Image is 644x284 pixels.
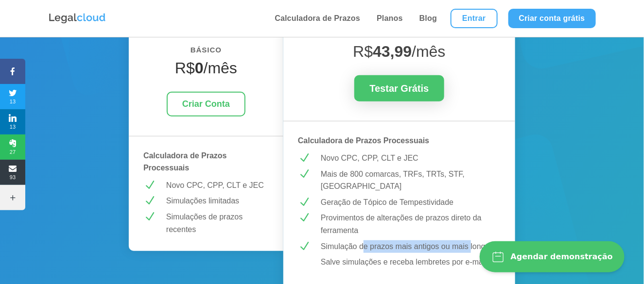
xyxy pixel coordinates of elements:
[508,9,596,28] a: Criar conta grátis
[451,9,497,28] a: Entrar
[321,168,501,193] p: Mais de 800 comarcas, TRFs, TRTs, STF, [GEOGRAPHIC_DATA]
[298,212,310,224] span: N
[166,211,269,235] p: Simulações de prazos recentes
[48,12,106,25] img: Logo da Legalcloud
[354,75,445,101] a: Testar Grátis
[143,44,269,61] h6: BÁSICO
[143,59,269,82] h4: R$ /mês
[298,136,429,145] strong: Calculadora de Prazos Processuais
[143,195,156,207] span: N
[321,152,501,165] p: Novo CPC, CPP, CLT e JEC
[166,179,269,192] p: Novo CPC, CPP, CLT e JEC
[321,212,501,236] p: Provimentos de alterações de prazos direto da ferramenta
[298,196,310,208] span: N
[373,43,412,60] strong: 43,99
[143,211,156,223] span: N
[166,195,269,207] p: Simulações limitadas
[353,43,445,60] span: R$ /mês
[321,256,501,268] p: Salve simulações e receba lembretes por e-mail
[321,240,501,253] p: Simulação de prazos mais antigos ou mais longos
[321,196,501,209] p: Geração de Tópico de Tempestividade
[143,151,227,172] strong: Calculadora de Prazos Processuais
[143,179,156,191] span: N
[195,59,204,77] strong: 0
[298,152,310,164] span: N
[167,92,245,117] a: Criar Conta
[298,168,310,180] span: N
[298,240,310,252] span: N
